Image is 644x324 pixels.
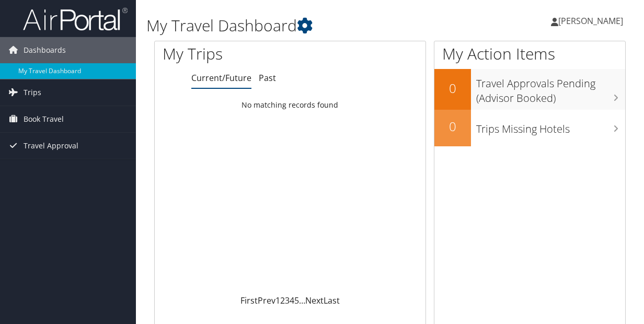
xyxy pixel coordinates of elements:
[434,69,625,109] a: 0Travel Approvals Pending (Advisor Booked)
[163,43,305,65] h1: My Trips
[434,118,471,135] h2: 0
[24,79,41,106] span: Trips
[285,295,290,306] a: 3
[324,295,340,306] a: Last
[191,72,251,84] a: Current/Future
[155,96,425,114] td: No matching records found
[305,295,324,306] a: Next
[551,5,634,37] a: [PERSON_NAME]
[290,295,294,306] a: 4
[240,295,258,306] a: First
[294,295,299,306] a: 5
[476,71,625,106] h3: Travel Approvals Pending (Advisor Booked)
[299,295,305,306] span: …
[259,72,276,84] a: Past
[23,7,128,31] img: airportal-logo.png
[434,79,471,97] h2: 0
[275,295,280,306] a: 1
[258,295,275,306] a: Prev
[24,106,64,132] span: Book Travel
[558,15,623,27] span: [PERSON_NAME]
[146,15,471,37] h1: My Travel Dashboard
[280,295,285,306] a: 2
[434,110,625,146] a: 0Trips Missing Hotels
[24,133,78,159] span: Travel Approval
[434,43,625,65] h1: My Action Items
[476,117,625,136] h3: Trips Missing Hotels
[24,37,66,63] span: Dashboards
